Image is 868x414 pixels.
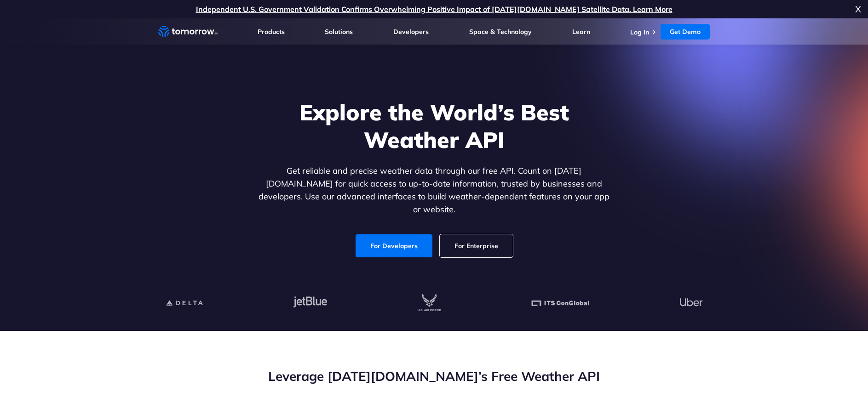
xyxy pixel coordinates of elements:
a: Log In [630,28,649,36]
a: Home link [158,25,218,39]
a: For Developers [356,234,432,257]
a: Solutions [325,28,353,36]
a: Products [258,28,285,36]
p: Get reliable and precise weather data through our free API. Count on [DATE][DOMAIN_NAME] for quic... [257,164,612,216]
a: Independent U.S. Government Validation Confirms Overwhelming Positive Impact of [DATE][DOMAIN_NAM... [196,5,673,14]
h2: Leverage [DATE][DOMAIN_NAME]’s Free Weather API [158,368,710,385]
a: Space & Technology [469,28,532,36]
a: Get Demo [661,24,710,40]
a: Developers [393,28,429,36]
a: Learn [572,28,590,36]
h1: Explore the World’s Best Weather API [257,98,612,153]
a: For Enterprise [440,234,513,257]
